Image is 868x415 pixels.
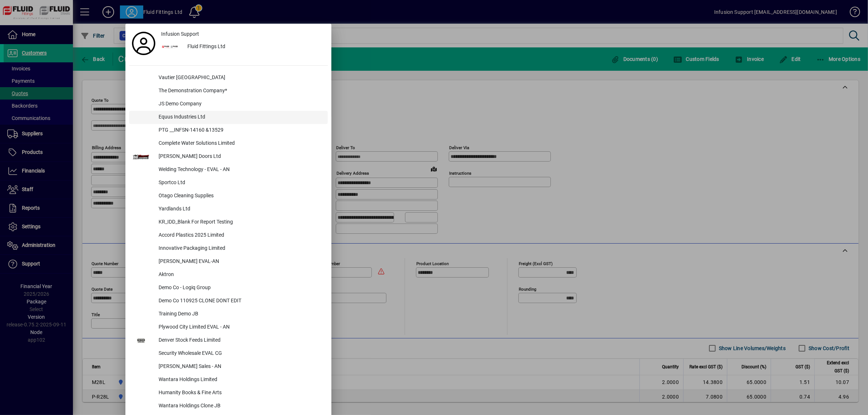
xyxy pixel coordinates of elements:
div: Wantara Holdings Clone JB [153,400,328,413]
button: Plywood City Limited EVAL - AN [129,321,328,334]
button: Vautier [GEOGRAPHIC_DATA] [129,71,328,85]
button: PTG __INFSN-14160 &13529 [129,124,328,137]
button: Demo Co 110925 CLONE DONT EDIT [129,295,328,308]
div: Training Demo JB [153,308,328,321]
button: [PERSON_NAME] Doors Ltd [129,150,328,163]
button: Wantara Holdings Limited [129,373,328,387]
button: Denver Stock Feeds Limited [129,334,328,347]
button: Yardlands Ltd [129,203,328,216]
div: Humanity Books & Fine Arts [153,387,328,400]
div: Fluid Fittings Ltd [182,40,328,54]
div: [PERSON_NAME] Sales - AN [153,360,328,373]
button: Equus Industries Ltd [129,111,328,124]
button: Accord Plastics 2025 Limited [129,229,328,242]
div: Yardlands Ltd [153,203,328,216]
button: Otago Cleaning Supplies [129,190,328,203]
button: Humanity Books & Fine Arts [129,387,328,400]
a: Profile [129,37,158,50]
button: Fluid Fittings Ltd [158,40,328,54]
div: Plywood City Limited EVAL - AN [153,321,328,334]
div: [PERSON_NAME] Doors Ltd [153,150,328,163]
div: Equus Industries Ltd [153,111,328,124]
div: [PERSON_NAME] EVAL-AN [153,255,328,268]
div: Denver Stock Feeds Limited [153,334,328,347]
div: Aktron [153,268,328,282]
div: Otago Cleaning Supplies [153,190,328,203]
button: Aktron [129,268,328,282]
button: Security Wholesale EVAL CG [129,347,328,360]
div: KR_IDD_Blank For Report Testing [153,216,328,229]
button: Complete Water Solutions Limited [129,137,328,150]
div: PTG __INFSN-14160 &13529 [153,124,328,137]
button: Wantara Holdings Clone JB [129,400,328,413]
div: Demo Co - Logiq Group [153,282,328,295]
div: The Demonstration Company* [153,85,328,98]
div: Complete Water Solutions Limited [153,137,328,150]
div: Accord Plastics 2025 Limited [153,229,328,242]
span: Infusion Support [161,30,199,38]
button: Training Demo JB [129,308,328,321]
div: Innovative Packaging Limited [153,242,328,255]
div: JS Demo Company [153,98,328,111]
div: Welding Technology - EVAL - AN [153,163,328,177]
a: Infusion Support [158,27,328,40]
div: Security Wholesale EVAL CG [153,347,328,360]
button: The Demonstration Company* [129,85,328,98]
div: Demo Co 110925 CLONE DONT EDIT [153,295,328,308]
button: [PERSON_NAME] Sales - AN [129,360,328,373]
button: JS Demo Company [129,98,328,111]
div: Wantara Holdings Limited [153,373,328,387]
button: Demo Co - Logiq Group [129,282,328,295]
button: Sportco Ltd [129,177,328,190]
button: Welding Technology - EVAL - AN [129,163,328,177]
button: [PERSON_NAME] EVAL-AN [129,255,328,268]
button: Innovative Packaging Limited [129,242,328,255]
button: KR_IDD_Blank For Report Testing [129,216,328,229]
div: Sportco Ltd [153,177,328,190]
div: Vautier [GEOGRAPHIC_DATA] [153,71,328,85]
